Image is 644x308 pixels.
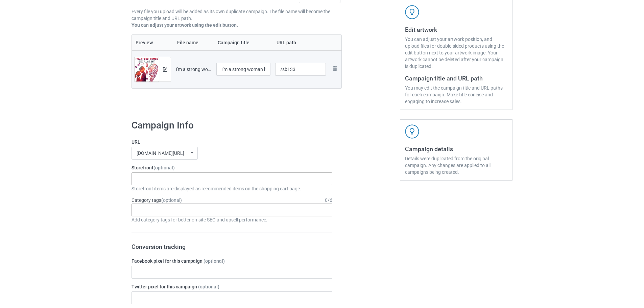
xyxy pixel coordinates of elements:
[214,35,273,50] th: Campaign title
[132,197,182,204] label: Category tags
[405,36,507,70] div: You can adjust your artwork position, and upload files for double-sided products using the edit b...
[132,164,332,171] label: Storefront
[405,124,419,139] img: svg+xml;base64,PD94bWwgdmVyc2lvbj0iMS4wIiBlbmNvZGluZz0iVVRGLTgiPz4KPHN2ZyB3aWR0aD0iNDJweCIgaGVpZ2...
[273,35,329,50] th: URL path
[132,185,332,192] div: Storefront items are displayed as recommended items on the shopping cart page.
[135,57,159,90] img: original.png
[325,197,332,204] div: 0 / 6
[405,5,419,19] img: svg+xml;base64,PD94bWwgdmVyc2lvbj0iMS4wIiBlbmNvZGluZz0iVVRGLTgiPz4KPHN2ZyB3aWR0aD0iNDJweCIgaGVpZ2...
[137,151,184,156] div: [DOMAIN_NAME][URL]
[163,67,167,72] img: svg+xml;base64,PD94bWwgdmVyc2lvbj0iMS4wIiBlbmNvZGluZz0iVVRGLTgiPz4KPHN2ZyB3aWR0aD0iMTRweCIgaGVpZ2...
[132,139,332,145] label: URL
[405,26,507,33] h3: Edit artwork
[405,74,507,82] h3: Campaign title and URL path
[198,284,219,289] span: (optional)
[132,243,332,251] h3: Conversion tracking
[405,85,507,105] div: You may edit the campaign title and URL paths for each campaign. Make title concise and engaging ...
[153,165,175,170] span: (optional)
[132,258,332,264] label: Facebook pixel for this campaign
[132,35,173,50] th: Preview
[132,283,332,290] label: Twitter pixel for this campaign
[132,216,332,223] div: Add category tags for better on-site SEO and upsell performance.
[132,22,238,28] b: You can adjust your artwork using the edit button.
[132,8,342,22] p: Every file you upload will be added as its own duplicate campaign. The file name will become the ...
[405,155,507,175] div: Details were duplicated from the original campaign. Any changes are applied to all campaigns bein...
[132,119,332,132] h1: Campaign Info
[405,145,507,153] h3: Campaign details
[331,65,339,73] img: svg+xml;base64,PD94bWwgdmVyc2lvbj0iMS4wIiBlbmNvZGluZz0iVVRGLTgiPz4KPHN2ZyB3aWR0aD0iMjhweCIgaGVpZ2...
[204,258,225,264] span: (optional)
[161,197,182,203] span: (optional)
[173,35,214,50] th: File name
[176,66,212,73] div: I'm a strong woman because my brother in heaven is watching over me.png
